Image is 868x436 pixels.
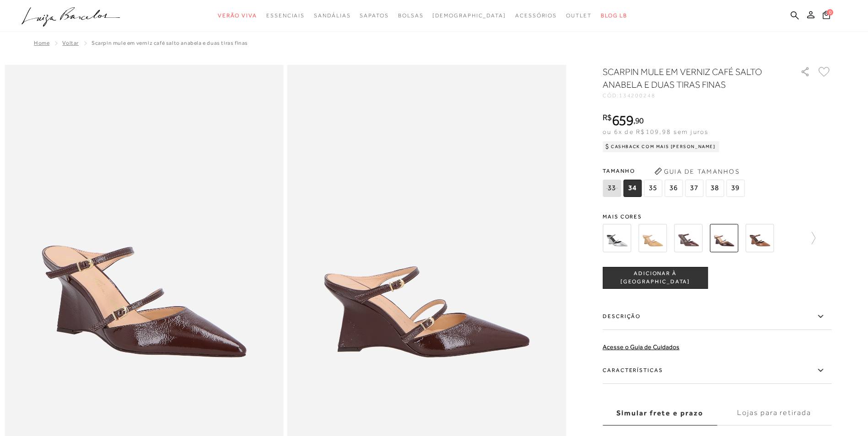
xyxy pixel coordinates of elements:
a: BLOG LB [601,7,627,24]
a: Voltar [62,40,79,46]
h1: SCARPIN MULE EM VERNIZ CAFÉ SALTO ANABELA E DUAS TIRAS FINAS [603,65,774,91]
a: noSubCategoriesText [432,7,506,24]
span: 33 [603,180,621,197]
span: [DEMOGRAPHIC_DATA] [432,12,506,19]
a: categoryNavScreenReaderText [360,7,388,24]
a: categoryNavScreenReaderText [398,7,424,24]
button: Guia de Tamanhos [651,164,743,179]
span: Verão Viva [218,12,257,19]
div: Cashback com Mais [PERSON_NAME] [603,141,719,152]
span: 35 [644,180,662,197]
span: Essenciais [266,12,305,19]
button: ADICIONAR À [GEOGRAPHIC_DATA] [603,267,708,289]
span: SCARPIN MULE EM VERNIZ CAFÉ SALTO ANABELA E DUAS TIRAS FINAS [92,40,248,46]
span: 39 [726,180,744,197]
span: 38 [706,180,724,197]
a: categoryNavScreenReaderText [218,7,257,24]
span: Bolsas [398,12,424,19]
img: SCARPIN MULE EM VERNIZ AREIA SALTO ANABELA E DUAS TIRAS FINAS [638,224,667,252]
button: 0 [820,10,833,22]
span: ou 6x de R$109,98 sem juros [603,128,708,135]
span: 134200248 [619,92,656,99]
span: BLOG LB [601,12,627,19]
a: categoryNavScreenReaderText [314,7,350,24]
a: categoryNavScreenReaderText [515,7,557,24]
label: Lojas para retirada [717,401,831,425]
div: CÓD: [603,93,786,98]
span: 659 [612,112,633,128]
i: R$ [603,113,612,122]
a: Home [34,40,49,46]
span: Sandálias [314,12,350,19]
a: Acesse o Guia de Cuidados [603,343,679,351]
span: 90 [635,116,644,125]
span: 36 [664,180,683,197]
span: Tamanho [603,164,747,178]
i: , [633,117,644,125]
label: Características [603,357,831,384]
span: Sapatos [360,12,388,19]
span: Outlet [566,12,592,19]
span: Acessórios [515,12,557,19]
span: 34 [623,180,642,197]
a: categoryNavScreenReaderText [266,7,305,24]
span: ADICIONAR À [GEOGRAPHIC_DATA] [603,270,707,286]
img: SCARPIN MULE EM VERNIZ CARAMELO SALTO ANABELA E DUAS TIRAS FINAS [745,224,774,252]
img: SCARPIN MULE EM VERNIZ CAFÉ SALTO ANABELA E DUAS TIRAS FINAS [710,224,738,252]
span: 0 [827,9,833,16]
img: SCARPIN MULE EM VERNIZ CAFÉ SALTO ANABELA E DUAS TIRAS FINAS [674,224,702,252]
label: Simular frete e prazo [603,401,717,425]
span: 37 [685,180,703,197]
label: Descrição [603,303,831,330]
img: SCARPIN MULE EM METALIZADO PRATA SALTO ANABELA E DUAS TIRAS FINAS [603,224,631,252]
a: categoryNavScreenReaderText [566,7,592,24]
span: Mais cores [603,214,831,219]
